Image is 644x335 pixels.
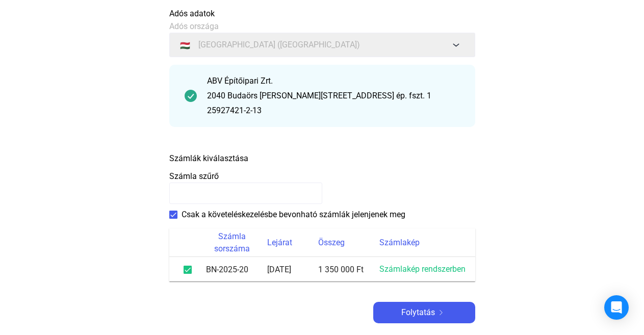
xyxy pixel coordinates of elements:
font: Összeg [318,238,345,247]
font: Lejárat [267,238,292,247]
img: pipa-sötétebb-zöld-kör [185,90,197,102]
div: Intercom Messenger megnyitása [604,295,629,320]
font: Számlakép [379,238,420,247]
div: Lejárat [267,237,318,249]
font: ABV Építőipari Zrt. [207,76,273,86]
button: 🇭🇺[GEOGRAPHIC_DATA] ([GEOGRAPHIC_DATA]) [169,33,475,57]
div: Összeg [318,237,379,249]
div: Számla sorszáma [206,230,267,255]
font: 2040 Budaörs [PERSON_NAME][STREET_ADDRESS] ép. fszt. 1 [207,91,431,100]
font: Számlák kiválasztása [169,153,248,163]
font: Adós országa [169,21,219,31]
font: BN-2025-20 [206,265,248,274]
font: Számla sorszáma [214,231,250,253]
font: Számla szűrő [169,171,219,181]
font: [DATE] [267,265,291,274]
a: Számlakép rendszerben [379,265,466,273]
font: Számlakép rendszerben [379,264,466,274]
font: 🇭🇺 [180,41,190,50]
div: Számlakép [379,237,463,249]
font: Csak a követeléskezelésbe bevonható számlák jelenjenek meg [182,210,405,219]
img: jobbra nyíl-fehér [435,310,447,315]
font: Folytatás [401,307,435,317]
button: Folytatásjobbra nyíl-fehér [373,302,475,323]
font: Adós adatok [169,9,215,18]
font: 25927421-2-13 [207,106,262,115]
font: 1 350 000 Ft [318,265,364,274]
font: [GEOGRAPHIC_DATA] ([GEOGRAPHIC_DATA]) [198,40,360,49]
